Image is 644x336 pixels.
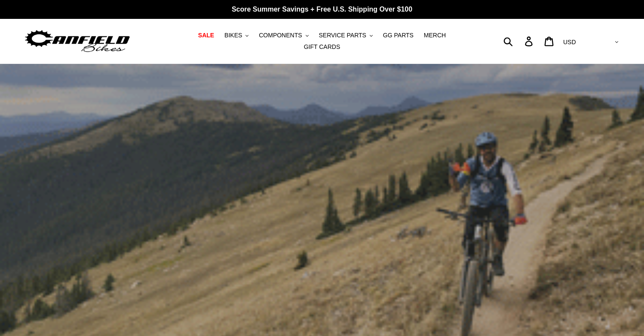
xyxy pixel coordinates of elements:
a: GIFT CARDS [300,41,345,53]
a: SALE [194,30,218,41]
span: SERVICE PARTS [319,32,366,39]
span: GG PARTS [383,32,414,39]
button: SERVICE PARTS [314,30,377,41]
img: Canfield Bikes [24,28,131,55]
span: BIKES [224,32,242,39]
span: SALE [198,32,214,39]
button: COMPONENTS [255,30,313,41]
input: Search [508,32,530,51]
a: MERCH [420,30,450,41]
span: GIFT CARDS [304,43,340,51]
button: BIKES [220,30,253,41]
a: GG PARTS [379,30,418,41]
span: COMPONENTS [259,32,302,39]
span: MERCH [424,32,446,39]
